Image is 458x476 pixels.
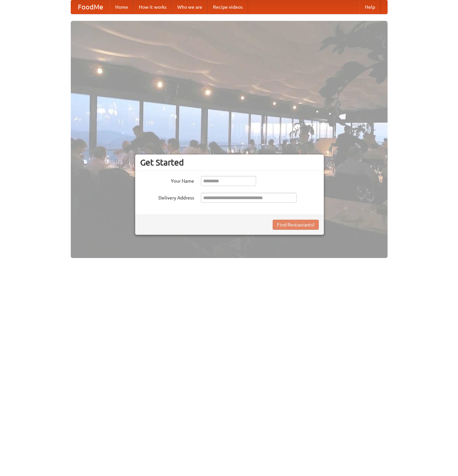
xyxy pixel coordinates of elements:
[208,0,248,14] a: Recipe videos
[273,220,319,230] button: Find Restaurants!
[172,0,208,14] a: Who we are
[140,193,194,201] label: Delivery Address
[140,176,194,184] label: Your Name
[110,0,133,14] a: Home
[71,0,110,14] a: FoodMe
[140,157,319,168] h3: Get Started
[360,0,380,14] a: Help
[133,0,172,14] a: How it works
